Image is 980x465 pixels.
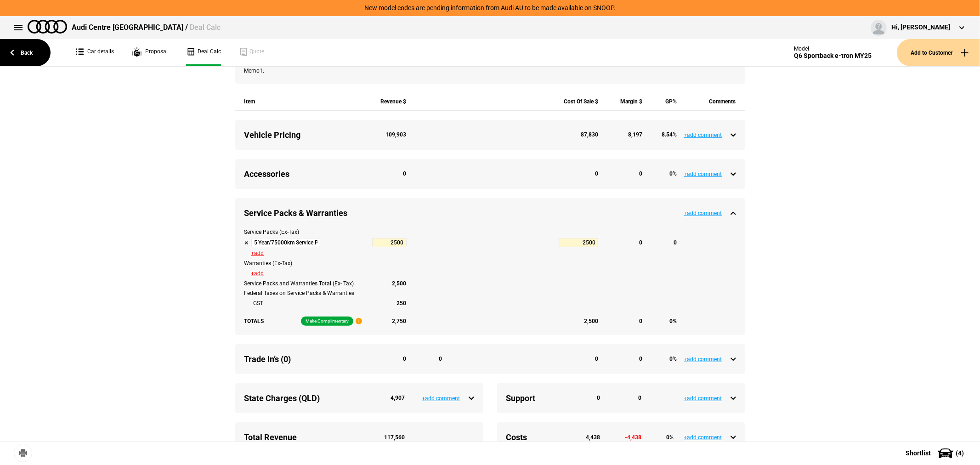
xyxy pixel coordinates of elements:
strong: 2,500 [392,280,407,287]
button: Make Complimentary [301,317,353,326]
strong: 0 [595,170,598,177]
button: +add [251,250,264,256]
button: +add comment [684,396,722,401]
a: Proposal [132,39,168,66]
div: Model [794,45,872,52]
div: 0 % [652,355,677,363]
div: Total Revenue [244,431,368,443]
strong: 0 [595,356,598,362]
strong: 0 [639,395,642,401]
div: Item [244,93,363,110]
span: ( 4 ) [956,450,964,456]
strong: 0 [403,356,407,362]
div: Service Packs (Ex-Tax) [244,228,363,236]
div: 0 % [652,170,677,178]
strong: -4,438 [625,434,642,441]
strong: 250 [397,300,407,306]
span: Shortlist [906,450,931,456]
div: 8.54 % [652,131,677,139]
strong: 0 [597,395,600,401]
div: Federal Taxes on Service Packs & Warranties [244,289,363,297]
strong: 87,830 [581,131,598,138]
input: 2500 [559,238,598,247]
input: 5 Year/75000km Service Plan [251,238,320,247]
a: Car details [76,39,114,66]
button: +add comment [684,435,722,440]
strong: 4,907 [391,395,405,401]
button: +add comment [422,396,460,401]
div: Hi, [PERSON_NAME] [891,23,950,32]
button: +add comment [684,132,722,138]
button: +add [251,271,264,276]
strong: 117,560 [385,434,405,441]
div: Q6 Sportback e-tron MY25 [794,52,872,60]
strong: 0 % [669,318,677,324]
strong: 0 [639,356,642,362]
div: Support [506,392,559,404]
strong: 0 [639,318,642,324]
div: Vehicle Pricing [244,129,363,141]
div: Service Packs & Warranties [244,207,363,219]
span: i [356,318,362,324]
button: Shortlist(4) [892,442,980,465]
div: Audi Centre [GEOGRAPHIC_DATA] / [72,23,221,33]
button: +add comment [684,357,722,362]
img: audi.png [28,20,67,34]
div: Revenue $ [372,93,407,110]
div: GP% [652,93,677,110]
strong: TOTALS [244,318,264,325]
div: Comments [686,93,736,110]
button: +add comment [684,210,722,216]
div: Memo1: [244,67,315,75]
div: Trade In’s (0) [244,353,363,365]
strong: 8,197 [628,131,642,138]
div: Warranties (Ex-Tax) [244,260,363,267]
div: Margin $ [608,93,642,110]
button: +add comment [684,171,722,177]
strong: 0 [674,239,677,246]
div: Costs [506,431,559,443]
strong: 0 [439,356,442,362]
strong: 0 [639,239,642,246]
strong: 0 [403,170,407,177]
input: 2500 [372,238,407,247]
div: Service Packs and Warranties Total (Ex- Tax) [244,280,363,288]
strong: 4,438 [586,434,600,441]
span: Deal Calc [190,23,221,32]
div: 0 % [649,434,674,442]
a: Deal Calc [186,39,221,66]
button: Add to Customer [897,39,980,66]
span: GST [244,300,264,307]
div: Accessories [244,168,363,180]
strong: 109,903 [386,131,407,138]
strong: 2,750 [392,318,407,324]
strong: 2,500 [584,318,598,324]
div: Cost Of Sale $ [559,93,598,110]
strong: 0 [639,170,642,177]
div: State Charges (QLD) [244,392,368,404]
